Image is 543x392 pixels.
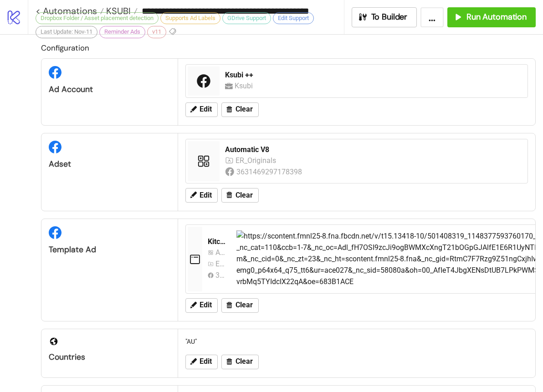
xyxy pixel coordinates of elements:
[371,12,408,22] span: To Builder
[36,26,97,38] div: Last Update: Nov-11
[99,26,145,38] div: Reminder Ads
[200,301,212,309] span: Edit
[273,12,314,24] div: Edit Support
[200,191,212,199] span: Edit
[221,298,259,313] button: Clear
[225,145,522,155] div: Automatic V8
[160,12,220,24] div: Supports Ad Labels
[104,5,131,17] span: KSUBI
[200,357,212,366] span: Edit
[200,105,212,113] span: Edit
[182,333,532,350] div: "AU"
[420,7,444,27] button: ...
[36,6,104,15] a: < Automations
[236,191,253,199] span: Clear
[221,102,259,117] button: Clear
[49,84,170,95] div: Ad Account
[447,7,536,27] button: Run Automation
[225,70,522,80] div: Ksubi ++
[466,12,527,22] span: Run Automation
[49,244,170,255] div: Template Ad
[208,237,229,247] div: Kitchn Template
[41,42,536,54] h2: Configuration
[236,155,278,166] div: ER_Originals
[215,258,225,270] div: ER_Originals
[104,6,138,15] a: KSUBI
[221,355,259,369] button: Clear
[221,188,259,203] button: Clear
[352,7,417,27] button: To Builder
[235,80,256,92] div: Ksubi
[185,102,218,117] button: Edit
[185,298,218,313] button: Edit
[49,352,170,362] div: Countries
[36,12,159,24] div: Dropbox Folder / Asset placement detection
[215,270,225,281] div: 3631469297178398
[236,105,253,113] span: Clear
[222,12,271,24] div: GDrive Support
[236,301,253,309] span: Clear
[215,247,225,258] div: Automatic V4
[185,188,218,203] button: Edit
[185,355,218,369] button: Edit
[236,357,253,366] span: Clear
[236,166,303,178] div: 3631469297178398
[49,159,170,169] div: Adset
[147,26,166,38] div: v11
